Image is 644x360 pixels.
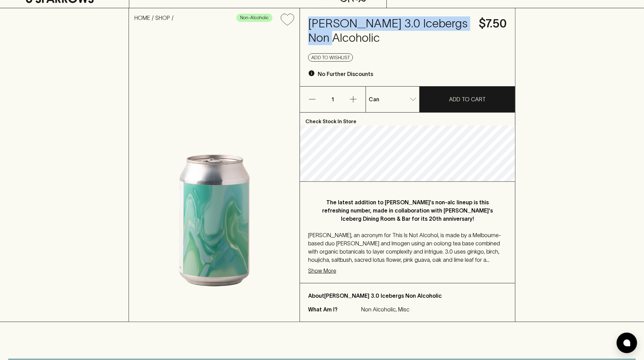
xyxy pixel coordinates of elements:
[308,305,359,313] p: What Am I?
[366,92,419,106] div: Can
[369,95,379,103] p: Can
[623,339,630,346] img: bubble-icon
[278,11,297,28] button: Add to wishlist
[308,267,336,275] p: Show More
[308,292,507,300] p: About [PERSON_NAME] 3.0 Icebergs Non Alcoholic
[134,15,150,21] a: HOME
[361,305,409,313] p: Non Alcoholic, Misc
[449,95,486,103] p: ADD TO CART
[129,31,300,322] img: 33736.png
[318,70,373,78] p: No Further Discounts
[237,14,272,21] span: Non-Alcoholic
[325,87,341,112] p: 1
[155,15,170,21] a: SHOP
[308,232,501,271] span: [PERSON_NAME], an acronym for This Is Not Alcohol, is made by a Melbourne-based duo [PERSON_NAME]...
[420,87,515,112] button: ADD TO CART
[308,16,471,45] h4: [PERSON_NAME] 3.0 Icebergs Non Alcoholic
[479,16,507,31] h4: $7.50
[300,113,515,126] p: Check Stock In Store
[308,53,353,62] button: Add to wishlist
[322,198,493,223] p: The latest addition to [PERSON_NAME]'s non-alc lineup is this refreshing number, made in collabor...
